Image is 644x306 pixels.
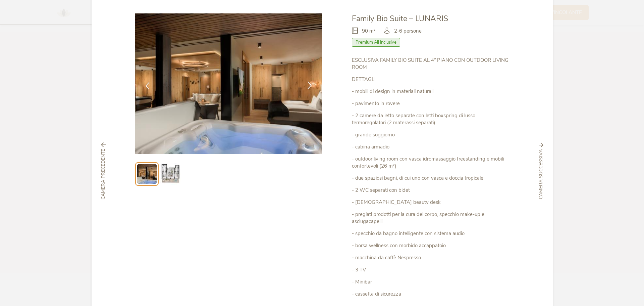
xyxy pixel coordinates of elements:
[352,230,509,237] p: - specchio da bagno intelligente con sistema audio
[352,254,509,261] p: - macchina da caffè Nespresso
[352,266,509,273] p: - 3 TV
[352,242,509,249] p: - borsa wellness con morbido accappatoio
[352,175,509,182] p: - due spaziosi bagni, di cui uno con vasca e doccia tropicale
[352,76,509,83] p: DETTAGLI
[352,187,509,194] p: - 2 WC separati con bidet
[394,28,422,35] span: 2-6 persone
[352,112,509,126] p: - 2 camere da letto separate con letti boxspring di lusso termoregolatori (2 materassi separati)
[352,131,509,138] p: - grande soggiorno
[352,88,509,95] p: - mobili di design in materiali naturali
[135,13,322,154] img: Family Bio Suite – LUNARIS
[352,100,509,107] p: - pavimento in rovere
[100,149,107,200] span: Camera precedente
[352,211,509,225] p: - pregiati prodotti per la cura del corpo, specchio make-up e asciugacapelli
[352,57,509,71] p: ESCLUSIVA FAMILY BIO SUITE AL 4° PIANO CON OUTDOOR LIVING ROOM
[160,163,181,185] img: Preview
[352,38,400,47] span: Premium All Inclusive
[352,156,509,170] p: - outdoor living room con vasca idromassaggio freestanding e mobili confortevoli (26 m²)
[538,149,544,199] span: Camera successiva
[362,28,376,35] span: 90 m²
[137,164,157,184] img: Preview
[352,143,509,150] p: - cabina armadio
[352,199,509,206] p: - [DEMOGRAPHIC_DATA] beauty desk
